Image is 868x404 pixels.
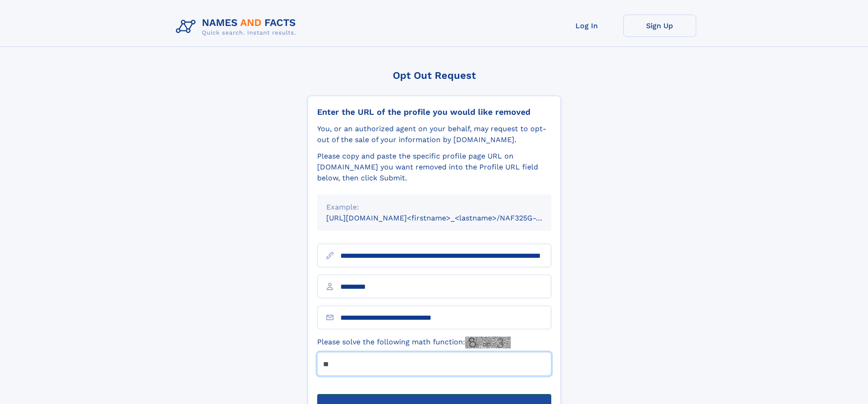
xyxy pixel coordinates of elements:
[326,202,542,213] div: Example:
[317,123,551,145] div: You, or an authorized agent on your behalf, may request to opt-out of the sale of your informatio...
[326,214,569,222] small: [URL][DOMAIN_NAME]<firstname>_<lastname>/NAF325G-xxxxxxxx
[308,70,561,81] div: Opt Out Request
[317,107,551,117] div: Enter the URL of the profile you would like removed
[317,151,551,184] div: Please copy and paste the specific profile page URL on [DOMAIN_NAME] you want removed into the Pr...
[550,15,623,37] a: Log In
[623,15,696,37] a: Sign Up
[317,337,511,348] label: Please solve the following math function:
[172,15,303,39] img: Logo Names and Facts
